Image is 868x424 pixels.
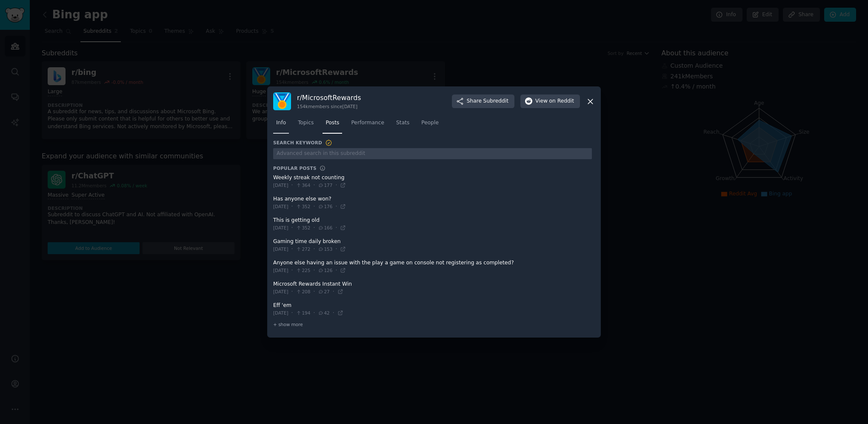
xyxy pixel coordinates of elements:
input: Advanced search in this subreddit [273,148,592,160]
h3: r/ MicrosoftRewards [297,93,361,102]
span: 194 [296,310,310,316]
span: · [335,203,337,211]
span: Subreddit [483,97,508,105]
span: 352 [296,225,310,231]
span: Share [467,97,508,105]
a: Stats [393,116,412,134]
span: 225 [296,267,310,273]
a: Info [273,116,289,134]
span: · [333,309,334,317]
span: Stats [396,119,409,127]
span: · [335,267,337,275]
span: on Reddit [549,97,574,105]
span: People [421,119,439,127]
span: 126 [318,267,332,273]
span: [DATE] [273,310,288,316]
div: 154k members since [DATE] [297,103,361,109]
span: · [291,224,293,232]
span: · [313,246,315,253]
span: · [313,182,315,189]
span: · [291,246,293,253]
a: People [418,116,442,134]
span: 176 [318,203,332,209]
h3: Search Keyword [273,139,333,147]
span: 153 [318,246,332,252]
span: · [313,309,315,317]
span: 166 [318,225,332,231]
span: Performance [351,119,384,127]
h3: Popular Posts [273,165,317,171]
a: Topics [295,116,317,134]
span: · [313,224,315,232]
span: 208 [296,289,310,295]
span: Info [276,119,286,127]
span: [DATE] [273,203,288,209]
span: · [291,309,293,317]
span: · [291,288,293,296]
span: · [313,288,315,296]
span: 27 [318,289,329,295]
a: Performance [348,116,387,134]
span: 364 [296,182,310,188]
span: · [335,182,337,189]
a: Posts [323,116,342,134]
span: 177 [318,182,332,188]
span: [DATE] [273,289,288,295]
span: [DATE] [273,267,288,273]
span: · [335,246,337,253]
span: 352 [296,203,310,209]
img: MicrosoftRewards [273,92,291,110]
button: Viewon Reddit [520,95,580,108]
span: [DATE] [273,182,288,188]
span: Posts [325,119,339,127]
span: [DATE] [273,225,288,231]
button: ShareSubreddit [452,95,514,108]
span: [DATE] [273,246,288,252]
span: 272 [296,246,310,252]
span: · [291,182,293,189]
span: · [313,203,315,211]
span: View [535,97,574,105]
span: · [291,203,293,211]
span: Topics [298,119,314,127]
span: · [313,267,315,275]
span: · [333,288,334,296]
span: · [291,267,293,275]
span: + show more [273,321,303,327]
span: · [335,224,337,232]
span: 42 [318,310,329,316]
